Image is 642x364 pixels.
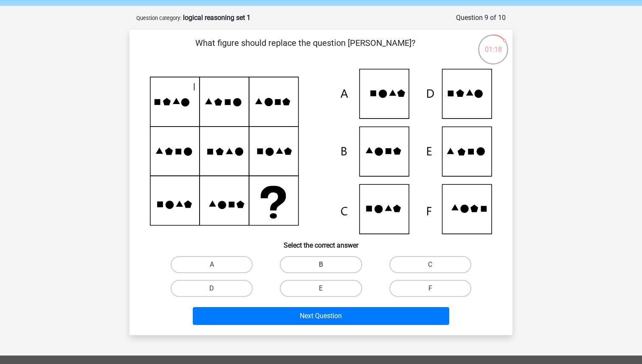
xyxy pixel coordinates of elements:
h6: Select the correct answer [143,234,499,249]
label: D [171,280,253,297]
button: Next Question [193,307,450,325]
label: F [389,280,471,297]
strong: logical reasoning set 1 [183,14,251,22]
small: Question category: [136,15,181,21]
label: C [389,256,471,273]
div: Question 9 of 10 [456,13,506,23]
div: 01:18 [477,34,509,55]
label: E [280,280,362,297]
label: B [280,256,362,273]
label: A [171,256,253,273]
p: What figure should replace the question [PERSON_NAME]? [143,37,467,62]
